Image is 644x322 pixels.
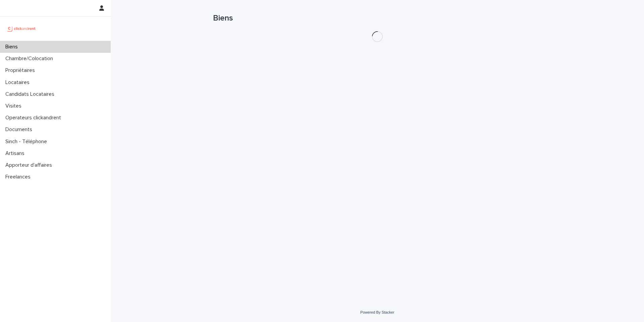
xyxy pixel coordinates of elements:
[3,115,66,121] p: Operateurs clickandrent
[213,13,542,23] h1: Biens
[3,79,35,86] p: Locataires
[5,22,38,35] img: UCB0brd3T0yccxBKYDjQ
[3,174,36,180] p: Freelances
[3,44,23,50] p: Biens
[3,91,60,97] p: Candidats Locataires
[3,126,38,133] p: Documents
[3,103,27,109] p: Visites
[3,55,58,62] p: Chambre/Colocation
[3,150,30,157] p: Artisans
[3,162,57,168] p: Apporteur d'affaires
[360,310,394,314] a: Powered By Stacker
[3,138,52,145] p: Sinch - Téléphone
[3,67,40,74] p: Propriétaires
